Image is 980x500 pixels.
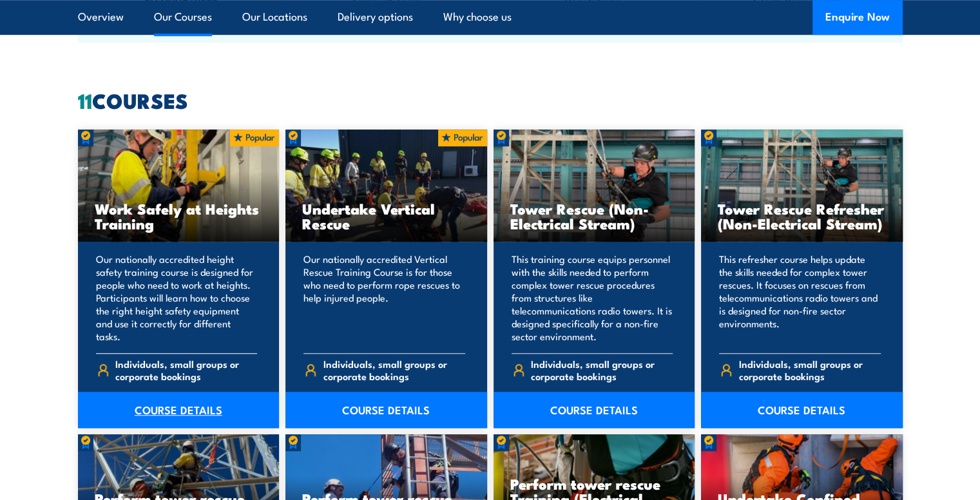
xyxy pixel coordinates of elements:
[78,84,92,116] strong: 11
[78,91,903,109] h2: COURSES
[96,253,258,343] p: Our nationally accredited height safety training course is designed for people who need to work a...
[719,253,881,343] p: This refresher course helps update the skills needed for complex tower rescues. It focuses on res...
[494,392,695,428] a: COURSE DETAILS
[512,253,673,343] p: This training course equips personnel with the skills needed to perform complex tower rescue proc...
[718,201,886,231] h3: Tower Rescue Refresher (Non-Electrical Stream)
[95,201,263,231] h3: Work Safely at Heights Training
[701,392,903,428] a: COURSE DETAILS
[323,358,465,382] span: Individuals, small groups or corporate bookings
[78,392,280,428] a: COURSE DETAILS
[303,253,465,343] p: Our nationally accredited Vertical Rescue Training Course is for those who need to perform rope r...
[739,358,881,382] span: Individuals, small groups or corporate bookings
[531,358,673,382] span: Individuals, small groups or corporate bookings
[115,358,257,382] span: Individuals, small groups or corporate bookings
[302,201,470,231] h3: Undertake Vertical Rescue
[285,392,487,428] a: COURSE DETAILS
[510,201,678,231] h3: Tower Rescue (Non-Electrical Stream)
